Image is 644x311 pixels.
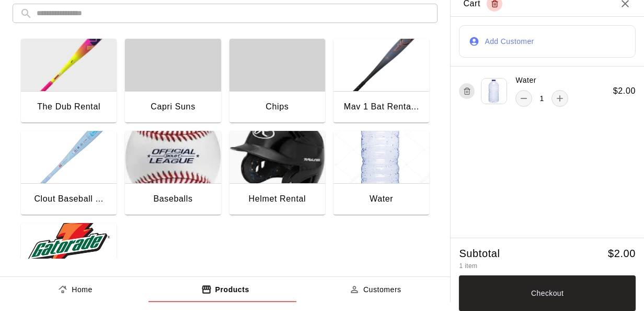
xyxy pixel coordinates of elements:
[333,39,429,125] button: Mav 1 Bat RentalMav 1 Bat Renta...
[515,75,536,86] p: Water
[21,223,117,309] button: GatoradeGatorade
[21,131,117,217] button: Clout Baseball Bat RentalClout Baseball ...
[153,192,192,206] div: Baseballs
[370,192,393,206] div: Water
[21,131,117,183] img: Clout Baseball Bat Rental
[229,131,325,183] img: Helmet Rental
[608,247,636,261] h5: $ 2.00
[37,100,100,114] div: The Dub Rental
[229,131,325,217] button: Helmet RentalHelmet Rental
[266,100,289,114] div: Chips
[613,84,636,98] h6: $ 2.00
[459,275,636,311] button: Checkout
[125,39,221,125] button: Capri Suns
[344,100,419,114] div: Mav 1 Bat Renta...
[551,90,568,107] button: add
[459,247,500,261] h5: Subtotal
[21,39,117,125] button: The Dub RentalThe Dub Rental
[481,78,507,104] img: product 469
[21,39,117,91] img: The Dub Rental
[125,131,221,217] button: BaseballsBaseballs
[215,284,249,295] p: Products
[333,131,429,183] img: Water
[333,131,429,217] button: WaterWater
[333,39,429,91] img: Mav 1 Bat Rental
[249,192,306,206] div: Helmet Rental
[125,131,221,183] img: Baseballs
[539,93,544,104] p: 1
[34,192,103,206] div: Clout Baseball ...
[363,284,401,295] p: Customers
[459,262,477,270] span: 1 item
[21,223,117,275] img: Gatorade
[72,284,93,295] p: Home
[229,39,325,125] button: Chips
[151,100,195,114] div: Capri Suns
[515,90,532,107] button: remove
[459,25,636,58] button: Add Customer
